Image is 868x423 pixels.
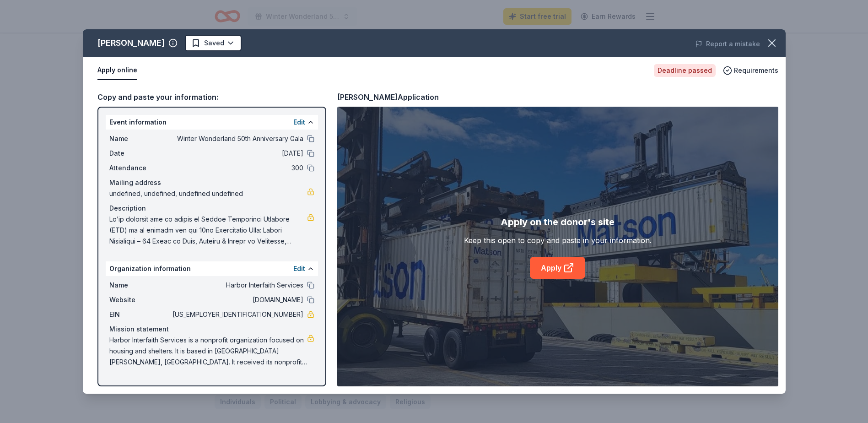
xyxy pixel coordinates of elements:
[109,133,171,144] span: Name
[171,148,303,159] span: [DATE]
[171,133,303,144] span: Winter Wonderland 50th Anniversary Gala
[204,38,224,49] span: Saved
[501,215,615,229] div: Apply on the donor's site
[695,38,760,49] button: Report a mistake
[106,261,318,276] div: Organization information
[106,115,318,130] div: Event information
[464,235,652,246] div: Keep this open to copy and paste in your information.
[654,64,716,77] div: Deadline passed
[723,65,778,76] button: Requirements
[97,91,326,103] div: Copy and paste your information:
[293,117,305,128] button: Edit
[109,163,171,174] span: Attendance
[171,294,303,305] span: [DOMAIN_NAME]
[530,257,585,279] a: Apply
[109,188,307,199] span: undefined, undefined, undefined undefined
[185,35,242,51] button: Saved
[109,203,314,214] div: Description
[293,263,305,274] button: Edit
[97,36,165,50] div: [PERSON_NAME]
[171,309,303,320] span: [US_EMPLOYER_IDENTIFICATION_NUMBER]
[97,61,137,80] button: Apply online
[109,280,171,291] span: Name
[734,65,778,76] span: Requirements
[171,280,303,291] span: Harbor Interfaith Services
[109,335,307,368] span: Harbor Interfaith Services is a nonprofit organization focused on housing and shelters. It is bas...
[109,177,314,188] div: Mailing address
[109,214,307,247] span: Lo’ip dolorsit ame co adipis el Seddoe Temporinci Utlabore (ETD) ma al enimadm ven qui 10no Exerc...
[109,294,171,305] span: Website
[109,309,171,320] span: EIN
[337,91,439,103] div: [PERSON_NAME] Application
[109,324,314,335] div: Mission statement
[171,163,303,174] span: 300
[109,148,171,159] span: Date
